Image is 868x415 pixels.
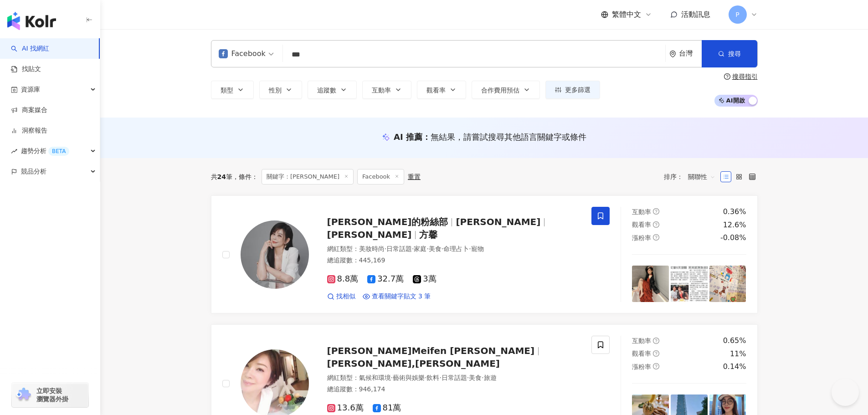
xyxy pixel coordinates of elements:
span: 合作費用預估 [481,87,519,94]
span: question-circle [653,221,659,228]
span: [PERSON_NAME]的粉絲部 [327,216,448,227]
a: searchAI 找網紅 [11,44,49,53]
span: 家庭 [414,245,426,252]
span: 方馨 [419,229,437,240]
span: 氣候和環境 [359,374,391,381]
span: 觀看率 [632,221,651,228]
span: question-circle [653,338,659,344]
span: 資源庫 [21,79,40,100]
img: KOL Avatar [241,220,309,289]
span: 日常話題 [386,245,412,252]
span: 美食 [469,374,482,381]
button: 更多篩選 [545,81,600,99]
span: · [426,245,428,252]
span: P [735,10,739,20]
span: [PERSON_NAME],[PERSON_NAME] [327,358,500,369]
span: 條件 ： [232,173,258,180]
span: 藝術與娛樂 [393,374,425,381]
img: post-image [709,266,746,302]
span: 81萬 [373,403,401,413]
span: 活動訊息 [681,10,710,19]
button: 觀看率 [417,81,466,99]
button: 合作費用預估 [472,81,540,99]
span: 日常話題 [442,374,467,381]
span: · [439,374,441,381]
img: logo [7,12,56,30]
span: 美妝時尚 [359,245,385,252]
span: 飲料 [426,374,439,381]
span: 寵物 [471,245,484,252]
div: 總追蹤數 ： 445,169 [327,256,581,265]
div: 總追蹤數 ： 946,174 [327,385,581,394]
span: 漲粉率 [632,234,651,241]
button: 互動率 [362,81,411,99]
span: 命理占卜 [443,245,469,252]
a: 洞察報告 [11,126,47,135]
div: -0.08% [720,233,746,243]
span: 32.7萬 [367,274,404,284]
span: 旅遊 [484,374,497,381]
span: 更多篩選 [565,86,591,93]
span: rise [11,148,17,154]
button: 性別 [259,81,302,99]
span: question-circle [653,350,659,357]
div: 網紅類型 ： [327,245,581,254]
span: 關鍵字：[PERSON_NAME] [262,169,354,184]
span: 關聯性 [688,169,715,184]
a: KOL Avatar[PERSON_NAME]的粉絲部[PERSON_NAME][PERSON_NAME]方馨網紅類型：美妝時尚·日常話題·家庭·美食·命理占卜·寵物總追蹤數：445,1698.... [211,195,758,313]
span: 立即安裝 瀏覽器外掛 [36,387,68,403]
div: 共 筆 [211,173,232,180]
span: question-circle [653,363,659,369]
span: [PERSON_NAME] [327,229,412,240]
span: 性別 [269,87,282,94]
a: 商案媒合 [11,106,47,115]
div: 排序： [664,169,720,184]
button: 類型 [211,81,254,99]
div: 網紅類型 ： [327,374,581,383]
span: 8.8萬 [327,274,359,284]
img: post-image [671,266,708,302]
div: AI 推薦 ： [394,131,586,143]
img: post-image [632,266,669,302]
div: 11% [730,349,746,359]
span: · [442,245,443,252]
button: 追蹤數 [308,81,357,99]
span: environment [669,51,676,57]
span: [PERSON_NAME] [456,216,540,227]
span: question-circle [653,234,659,241]
span: 3萬 [413,274,436,284]
span: 趨勢分析 [21,141,69,161]
span: · [385,245,386,252]
span: 觀看率 [632,350,651,357]
div: BETA [48,147,69,156]
span: 繁體中文 [612,10,641,20]
span: · [467,374,469,381]
span: 互動率 [632,208,651,215]
span: 追蹤數 [317,87,336,94]
iframe: Help Scout Beacon - Open [832,379,859,406]
a: chrome extension立即安裝 瀏覽器外掛 [12,383,88,407]
span: 無結果，請嘗試搜尋其他語言關鍵字或條件 [431,132,586,142]
span: question-circle [724,73,730,80]
span: 查看關鍵字貼文 3 筆 [372,292,431,301]
span: 美食 [429,245,442,252]
span: 找相似 [336,292,355,301]
span: · [412,245,414,252]
span: question-circle [653,208,659,215]
span: 類型 [221,87,233,94]
a: 查看關鍵字貼文 3 筆 [363,292,431,301]
span: 觀看率 [426,87,446,94]
span: 競品分析 [21,161,46,182]
span: · [482,374,483,381]
span: 互動率 [632,337,651,344]
a: 找相似 [327,292,355,301]
img: chrome extension [15,388,32,402]
button: 搜尋 [702,40,757,67]
span: 24 [217,173,226,180]
span: · [425,374,426,381]
span: Facebook [357,169,404,184]
div: 0.14% [723,362,746,372]
div: Facebook [219,46,266,61]
span: [PERSON_NAME]Meifen [PERSON_NAME] [327,345,535,356]
span: 漲粉率 [632,363,651,370]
